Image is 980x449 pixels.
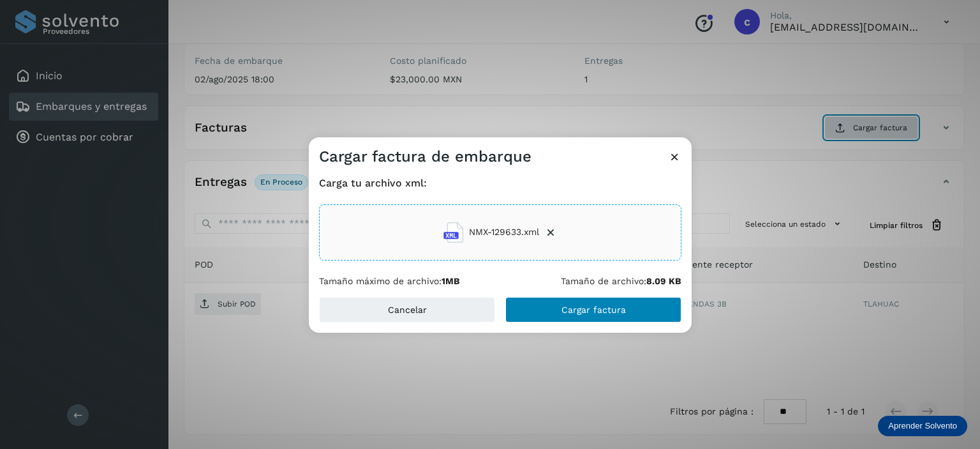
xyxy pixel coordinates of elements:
p: Aprender Solvento [888,421,957,431]
b: 8.09 KB [646,276,681,286]
p: Tamaño máximo de archivo: [319,276,460,287]
span: NMX-129633.xml [469,225,539,239]
h4: Carga tu archivo xml: [319,177,681,189]
p: Tamaño de archivo: [561,276,681,287]
b: 1MB [442,276,460,286]
span: Cargar factura [561,305,626,314]
button: Cargar factura [505,297,681,323]
h3: Cargar factura de embarque [319,148,531,166]
div: Aprender Solvento [878,416,967,436]
span: Cancelar [388,305,427,314]
button: Cancelar [319,297,495,323]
